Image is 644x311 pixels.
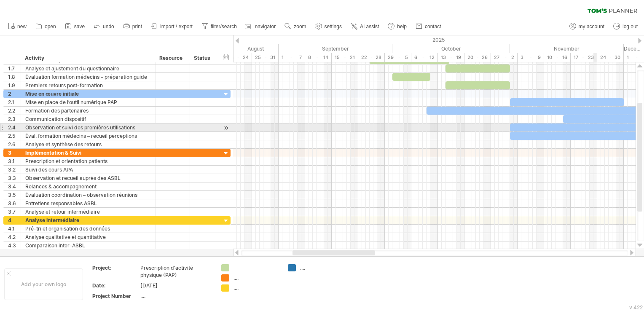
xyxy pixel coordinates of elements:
[140,282,211,289] div: [DATE]
[25,233,151,241] div: Analyse qualitative et quantitative
[25,225,151,233] div: Pré-tri et organisation des données
[425,24,441,29] span: contact
[25,140,151,148] div: Analyse et synthèse des retours
[597,53,624,62] div: 24 - 30
[611,21,640,32] a: log out
[140,264,211,279] div: Prescription d'activité physique (PAP)
[252,53,279,62] div: 25 - 31
[25,174,151,182] div: Observation et recueil auprès des ASBL
[25,54,150,62] div: Activity
[305,53,332,62] div: 8 - 14
[349,21,381,32] a: AI assist
[313,21,344,32] a: settings
[149,21,195,32] a: import / export
[279,44,392,53] div: September 2025
[25,90,151,98] div: Mise en œuvre initiale
[140,292,211,300] div: ....
[544,53,571,62] div: 10 - 16
[8,166,21,174] div: 3.2
[25,208,151,216] div: Analyse et retour intermédiaire
[360,24,379,29] span: AI assist
[438,53,464,62] div: 13 - 19
[25,132,151,140] div: Éval. formation médecins – recueil perceptions
[25,123,151,131] div: Observation et suivi des premières utilisations
[411,53,438,62] div: 6 - 12
[159,54,185,62] div: Resource
[17,24,27,29] span: new
[464,53,491,62] div: 20 - 26
[8,73,21,81] div: 1.8
[8,208,21,216] div: 3.7
[199,21,239,32] a: filter/search
[397,24,407,29] span: help
[25,191,151,199] div: Évaluation coordination – observation réunions
[518,53,544,62] div: 3 - 9
[25,166,151,174] div: Suivi des cours APA
[244,21,278,32] a: navigator
[392,44,510,53] div: October 2025
[300,264,346,271] div: ....
[225,53,252,62] div: 18 - 24
[6,21,29,32] a: new
[8,90,21,98] div: 2
[25,149,151,157] div: Implémentation & Suivi
[233,274,279,282] div: ....
[25,241,151,249] div: Comparaison inter-ASBL
[25,182,151,190] div: Relances & accompagnement
[8,107,21,115] div: 2.2
[8,140,21,148] div: 2.6
[8,98,21,106] div: 2.1
[194,54,212,62] div: Status
[25,199,151,207] div: Entretiens responsables ASBL
[8,241,21,249] div: 4.3
[25,64,151,72] div: Analyse et ajustement du questionnaire
[25,81,151,89] div: Premiers retours post-formation
[211,24,237,29] span: filter/search
[222,123,230,132] div: scroll to activity
[33,21,59,32] a: open
[294,24,306,29] span: zoom
[579,24,604,29] span: my account
[8,174,21,182] div: 3.3
[160,24,193,29] span: import / export
[491,53,518,62] div: 27 - 2
[358,53,385,62] div: 22 - 28
[25,107,151,115] div: Formation des partenaires
[8,149,21,157] div: 3
[45,24,56,29] span: open
[92,292,139,300] div: Project Number
[25,157,151,165] div: Prescription et orientation patients
[8,225,21,233] div: 4.1
[571,53,597,62] div: 17 - 23
[92,264,139,271] div: Project:
[413,21,444,32] a: contact
[91,21,117,32] a: undo
[8,81,21,89] div: 1.9
[132,24,142,29] span: print
[25,73,151,81] div: Évaluation formation médecins – préparation guide
[25,216,151,224] div: Analyse intermédiaire
[8,182,21,190] div: 3.4
[255,24,276,29] span: navigator
[567,21,607,32] a: my account
[4,268,83,300] div: Add your own logo
[8,199,21,207] div: 3.6
[74,24,85,29] span: save
[282,21,309,32] a: zoom
[510,44,624,53] div: November 2025
[332,53,358,62] div: 15 - 21
[8,64,21,72] div: 1.7
[8,115,21,123] div: 2.3
[63,21,87,32] a: save
[385,53,411,62] div: 29 - 5
[121,21,145,32] a: print
[386,21,409,32] a: help
[8,216,21,224] div: 4
[8,123,21,131] div: 2.4
[279,53,305,62] div: 1 - 7
[325,24,342,29] span: settings
[8,157,21,165] div: 3.1
[8,132,21,140] div: 2.5
[92,282,139,289] div: Date:
[8,191,21,199] div: 3.5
